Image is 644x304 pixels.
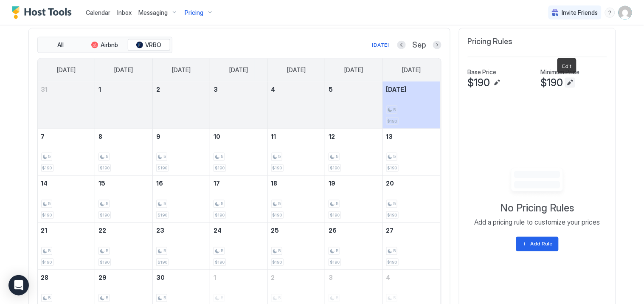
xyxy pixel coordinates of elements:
[98,227,106,234] span: 22
[117,8,132,17] a: Inbox
[329,180,335,187] span: 19
[516,237,559,251] button: Add Rule
[138,9,168,17] span: Messaging
[38,129,95,144] a: September 7, 2025
[156,86,160,93] span: 2
[153,129,210,144] a: September 9, 2025
[267,82,325,129] td: September 4, 2025
[48,296,51,301] span: 5
[163,248,166,254] span: 5
[156,227,164,234] span: 23
[325,82,382,97] a: September 5, 2025
[501,166,574,199] div: Empty image
[565,78,575,88] button: Edit
[229,66,248,74] span: [DATE]
[41,274,49,281] span: 28
[383,82,440,97] a: September 6, 2025
[330,166,340,171] span: $190
[541,68,580,76] span: Minimum Price
[501,202,574,215] span: No Pricing Rules
[42,213,52,218] span: $190
[210,223,267,270] td: September 24, 2025
[531,240,553,248] div: Add Rule
[325,176,382,191] a: September 19, 2025
[214,274,216,281] span: 1
[336,248,338,254] span: 5
[156,133,160,140] span: 9
[163,59,199,82] a: Tuesday
[267,223,325,270] td: September 25, 2025
[163,201,166,207] span: 5
[386,274,391,281] span: 4
[38,82,95,97] a: August 31, 2025
[146,41,162,49] span: VRBO
[38,223,95,270] td: September 21, 2025
[106,154,108,160] span: 5
[106,296,108,301] span: 5
[172,66,191,74] span: [DATE]
[215,213,225,218] span: $190
[383,129,440,144] a: September 13, 2025
[163,296,166,301] span: 5
[106,59,142,82] a: Monday
[273,166,282,171] span: $190
[221,201,223,207] span: 5
[605,8,615,18] div: menu
[210,82,267,97] a: September 3, 2025
[221,59,256,82] a: Wednesday
[98,180,105,187] span: 15
[382,176,440,223] td: September 20, 2025
[329,274,333,281] span: 3
[153,270,210,286] a: September 30, 2025
[95,223,152,239] a: September 22, 2025
[41,133,45,140] span: 7
[268,176,325,191] a: September 18, 2025
[210,270,267,286] a: October 1, 2025
[152,176,210,223] td: September 16, 2025
[37,37,172,53] div: tab-group
[95,129,152,144] a: September 8, 2025
[48,154,51,160] span: 5
[42,260,52,265] span: $190
[98,133,102,140] span: 8
[271,133,276,140] span: 11
[325,223,382,239] a: September 26, 2025
[39,39,82,51] button: All
[214,86,218,93] span: 3
[210,176,267,191] a: September 17, 2025
[100,166,110,171] span: $190
[268,270,325,286] a: October 2, 2025
[95,82,152,129] td: September 1, 2025
[106,201,108,207] span: 5
[388,260,397,265] span: $190
[98,86,101,93] span: 1
[86,8,110,17] a: Calendar
[336,59,371,82] a: Friday
[329,86,333,93] span: 5
[394,154,396,160] span: 5
[329,227,337,234] span: 26
[394,107,396,113] span: 5
[128,39,170,51] button: VRBO
[268,82,325,97] a: September 4, 2025
[115,66,133,74] span: [DATE]
[268,129,325,144] a: September 11, 2025
[619,6,632,20] div: User profile
[215,166,225,171] span: $190
[95,129,152,176] td: September 8, 2025
[383,270,440,286] a: October 4, 2025
[38,223,95,239] a: September 21, 2025
[210,223,267,239] a: September 24, 2025
[117,9,132,16] span: Inbox
[267,176,325,223] td: September 18, 2025
[325,176,382,223] td: September 19, 2025
[163,154,166,160] span: 5
[386,227,394,234] span: 27
[95,82,152,97] a: September 1, 2025
[156,274,165,281] span: 30
[468,76,490,89] span: $190
[215,260,225,265] span: $190
[48,248,51,254] span: 5
[271,180,278,187] span: 18
[84,39,126,51] button: Airbnb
